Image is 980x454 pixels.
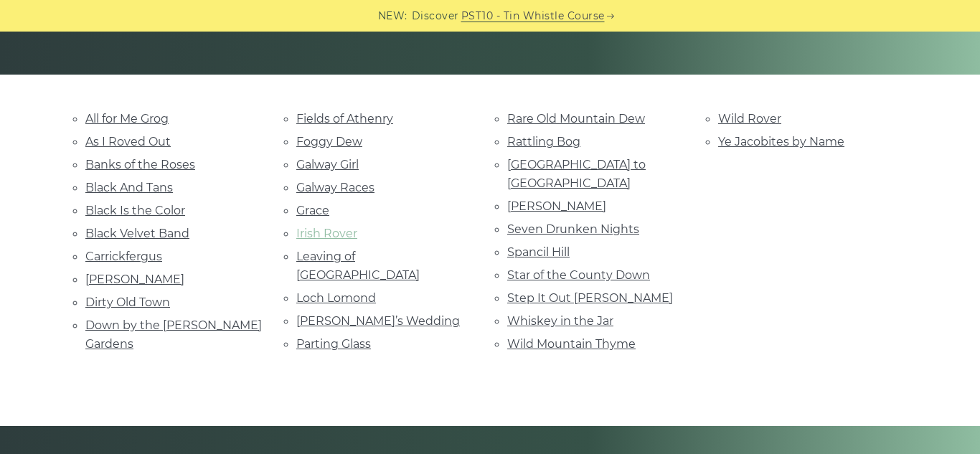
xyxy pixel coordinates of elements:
a: Foggy Dew [296,135,362,148]
a: Carrickfergus [85,250,162,263]
a: Step It Out [PERSON_NAME] [507,291,673,305]
a: Parting Glass [296,337,371,351]
a: Rattling Bog [507,135,580,148]
a: Galway Races [296,181,374,194]
a: Down by the [PERSON_NAME] Gardens [85,318,262,351]
a: Seven Drunken Nights [507,222,639,236]
a: PST10 - Tin Whistle Course [461,8,605,24]
a: Whiskey in the Jar [507,314,613,328]
a: Black Velvet Band [85,227,189,240]
a: Wild Mountain Thyme [507,337,636,351]
a: Grace [296,204,329,217]
a: Leaving of [GEOGRAPHIC_DATA] [296,250,420,282]
a: Dirty Old Town [85,295,170,309]
a: All for Me Grog [85,112,169,126]
a: Irish Rover [296,227,357,240]
a: Black And Tans [85,181,173,194]
a: [GEOGRAPHIC_DATA] to [GEOGRAPHIC_DATA] [507,158,646,190]
a: Galway Girl [296,158,359,171]
a: Wild Rover [718,112,781,126]
a: Spancil Hill [507,245,570,259]
a: [PERSON_NAME] [85,273,184,286]
a: [PERSON_NAME]’s Wedding [296,314,460,328]
a: Black Is the Color [85,204,185,217]
span: Discover [412,8,459,24]
a: As I Roved Out [85,135,171,148]
a: Fields of Athenry [296,112,393,126]
a: Banks of the Roses [85,158,195,171]
a: Rare Old Mountain Dew [507,112,645,126]
a: [PERSON_NAME] [507,199,606,213]
a: Ye Jacobites by Name [718,135,844,148]
a: Loch Lomond [296,291,376,305]
a: Star of the County Down [507,268,650,282]
span: NEW: [378,8,407,24]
